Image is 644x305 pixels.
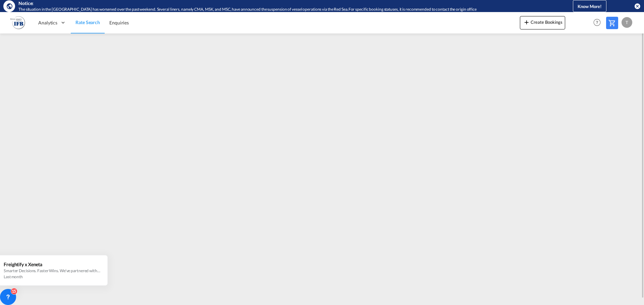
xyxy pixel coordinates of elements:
div: The situation in the Red Sea has worsened over the past weekend. Several liners, namely CMA, MSK,... [18,7,545,12]
a: Rate Search [71,12,105,33]
span: Analytics [38,19,57,26]
a: Enquiries [105,12,133,33]
span: Help [591,17,603,28]
div: Analytics [34,12,71,33]
span: Enquiries [109,20,129,25]
div: T [622,17,632,28]
span: Rate Search [75,19,100,25]
div: Help [591,17,606,29]
md-icon: icon-plus 400-fg [523,18,531,26]
span: Know More! [578,4,602,9]
img: b628ab10256c11eeb52753acbc15d091.png [10,15,25,30]
button: icon-plus 400-fgCreate Bookings [520,16,565,29]
button: icon-close-circle [634,3,641,9]
md-icon: icon-earth [6,3,13,9]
